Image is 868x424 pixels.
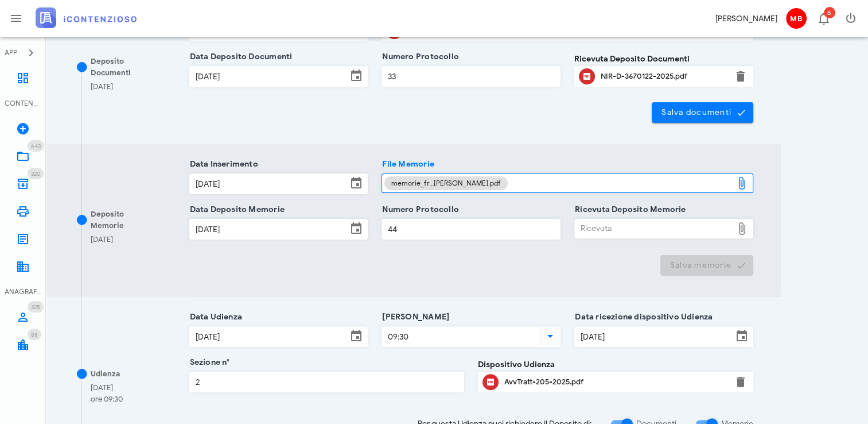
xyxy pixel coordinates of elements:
[28,168,44,179] span: Distintivo
[31,142,41,150] span: 643
[824,7,835,18] span: Distintivo
[382,67,560,86] input: Numero Protocollo
[601,72,727,81] div: NIR-D-3670122-2025.pdf
[574,53,690,65] label: Ricevuta Deposito Documenti
[575,219,733,238] div: Ricevuta
[382,219,560,239] input: Numero Protocollo
[809,5,837,32] button: Distintivo
[782,5,809,32] button: MB
[382,327,538,346] input: Ora Udienza
[715,13,777,25] div: [PERSON_NAME]
[579,68,595,84] button: Clicca per aprire un'anteprima del file o scaricarlo
[478,359,555,371] label: Dispositivo Udienza
[36,7,137,28] img: logo-text-2x.png
[504,377,727,387] div: AvvTratt-205-2025.pdf
[28,329,41,340] span: Distintivo
[190,372,464,392] input: Sezione n°
[91,382,123,394] div: [DATE]
[28,301,44,313] span: Distintivo
[379,51,459,63] label: Numero Protocollo
[31,303,40,311] span: 325
[91,56,131,78] span: Deposito Documenti
[379,311,449,323] label: [PERSON_NAME]
[379,204,459,215] label: Numero Protocollo
[31,331,38,338] span: 88
[5,287,41,297] div: ANAGRAFICA
[734,375,748,389] button: Elimina
[482,374,499,390] button: Clicca per aprire un'anteprima del file o scaricarlo
[186,357,230,368] label: Sezione n°
[652,102,753,123] button: Salva documenti
[91,234,113,245] div: [DATE]
[786,8,807,29] span: MB
[601,67,727,86] div: Clicca per aprire un'anteprima del file o scaricarlo
[91,394,123,405] div: ore 09:30
[571,204,686,215] label: Ricevuta Deposito Memorie
[379,159,434,170] label: File Memorie
[31,170,40,178] span: 320
[186,311,243,323] label: Data Udienza
[391,176,501,190] span: memorie_fr…[PERSON_NAME].pdf
[186,159,258,170] label: Data Inserimento
[504,373,727,391] div: Clicca per aprire un'anteprima del file o scaricarlo
[661,107,744,118] span: Salva documenti
[28,140,44,152] span: Distintivo
[5,98,41,109] div: CONTENZIOSO
[186,51,293,63] label: Data Deposito Documenti
[91,368,120,380] div: Udienza
[734,70,748,83] button: Elimina
[571,311,713,323] label: Data ricezione dispositivo Udienza
[91,209,158,231] div: Deposito Memorie
[186,204,285,215] label: Data Deposito Memorie
[91,81,113,92] div: [DATE]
